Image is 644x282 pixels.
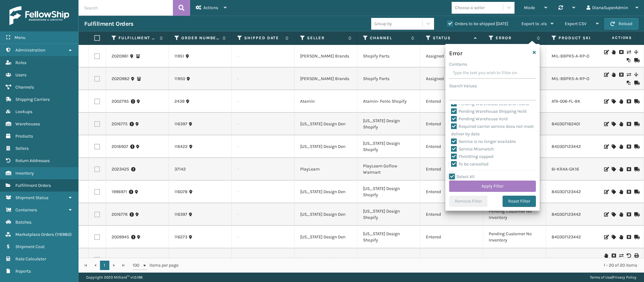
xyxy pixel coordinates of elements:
i: Cancel Fulfillment Order [627,99,630,104]
td: - [232,203,294,226]
td: Pending Customer No Inventory [483,203,546,226]
div: Group by [374,20,392,27]
button: Apply Filter [449,181,536,192]
td: [US_STATE] Design Den [294,113,357,135]
span: Lookups [15,109,32,114]
label: Shipped Date [244,35,282,41]
td: Entered [420,135,483,158]
i: Assign Carrier and Warehouse [612,235,615,239]
td: [US_STATE] Design Shopify [357,113,420,135]
td: - [232,45,294,68]
label: Service is no longer available [451,139,516,144]
i: Mark as Shipped [634,235,638,239]
input: Type the text you wish to filter on [449,68,536,79]
label: To be cancelled [451,161,488,167]
td: PlayLearn Goflow Walmart [357,158,420,181]
td: Atamin- Fenlo Shopify [357,90,420,113]
td: Entered [420,203,483,226]
a: 116397 [174,121,187,127]
label: Error [496,35,534,41]
h3: Fulfillment Orders [84,20,133,28]
span: Actions [203,5,218,10]
i: Assign Carrier and Warehouse [612,190,615,194]
a: Privacy Policy [613,275,636,279]
td: [US_STATE] Design Den [294,181,357,203]
a: 1904507 [112,257,128,263]
span: Batches [15,220,31,225]
a: 840307123442 [552,144,581,149]
span: items per page [133,261,179,270]
span: Marketplace Orders [15,232,54,237]
td: Shopify Parts [357,45,420,68]
span: Users [15,72,26,78]
label: Throttling capped [451,154,493,159]
i: Edit [604,212,608,217]
span: Mode [524,5,535,10]
div: Choose a seller [455,4,485,11]
i: Mark as Shipped [634,212,638,217]
label: Fulfillment Order Id [118,35,157,41]
i: Cancel Fulfillment Order [612,253,615,258]
span: Shipment Status [15,195,48,200]
span: ( 116980 ) [55,232,72,237]
td: - [232,226,294,248]
i: Cancel Fulfillment Order [627,144,630,149]
label: Order Number [181,35,219,41]
a: 840307123442 [552,234,581,240]
i: Edit [604,99,608,104]
span: Export CSV [565,21,586,26]
p: Copyright 2023 Milliard™ v 1.0.186 [86,273,143,282]
span: Products [15,133,33,139]
h4: Error [449,48,462,57]
label: Channel [370,35,408,41]
td: [PERSON_NAME] Brands [294,68,357,90]
a: 116422 [174,144,188,150]
i: Assign Carrier and Warehouse [612,167,615,171]
td: - [232,113,294,135]
i: Assign Carrier and Warehouse [612,122,615,126]
i: Mark as Shipped [634,58,638,62]
label: Service Mismatch [451,146,494,152]
i: Edit [604,167,608,171]
td: Entered [420,113,483,135]
td: Assigned [420,68,483,90]
label: Pending Warehouse Lost and Found [451,101,529,106]
td: [US_STATE] Design Shopify [357,135,420,158]
td: - [232,181,294,203]
td: Picking [420,248,483,271]
button: Reset Filter [503,196,536,207]
span: Menu [14,35,25,40]
td: - [232,135,294,158]
a: ATA-006-FL-BK [552,99,581,104]
i: Mark as Shipped [634,167,638,171]
td: [PERSON_NAME] Brands [294,45,357,68]
td: - [232,68,294,90]
a: 2018907 [112,144,128,150]
i: On Hold [604,253,608,258]
i: On Hold [619,144,623,149]
label: Status [433,35,471,41]
i: On Hold [612,73,615,77]
i: Edit [604,190,608,194]
i: On Hold [619,190,623,194]
a: MIL-BBPRS-A-RP-O [552,53,589,59]
i: Cancel Fulfillment Order [619,73,623,77]
i: Edit [604,50,608,54]
span: Fulfillment Orders [15,183,51,188]
label: Seller [307,35,345,41]
i: On Hold [619,167,623,171]
label: Pending Warehouse Shipping Hold [451,109,526,114]
a: 11950 [174,76,185,82]
i: Split Fulfillment Order [634,50,638,54]
i: On Hold [619,212,623,217]
i: Reoptimize [627,81,630,85]
label: Orders to be shipped [DATE] [447,21,508,26]
a: 1 [100,261,109,270]
i: On Hold [619,99,623,104]
a: 2020982 [112,76,129,82]
label: Select All [449,174,475,179]
i: Change shipping [627,73,630,77]
i: Reoptimize [627,58,630,62]
i: Cancel Fulfillment Order [627,235,630,239]
i: Mark as Shipped [634,144,638,149]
